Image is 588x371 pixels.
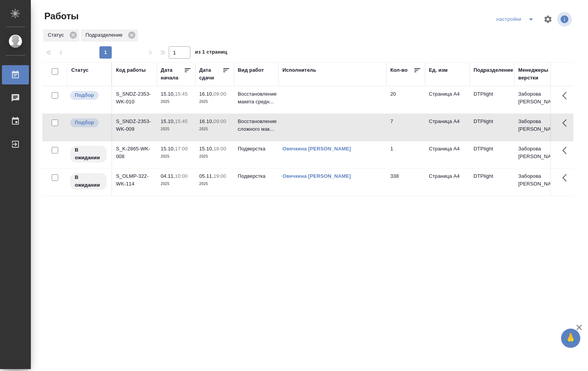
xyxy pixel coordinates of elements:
p: 2025 [161,98,192,106]
p: В ожидании [75,146,102,162]
div: Кол-во [390,66,408,74]
p: 2025 [161,180,192,188]
p: 19:00 [213,173,226,179]
p: 16.10, [199,91,213,97]
td: 1 [386,141,425,168]
div: Исполнитель [282,66,316,74]
div: Можно подбирать исполнителей [69,118,108,128]
span: Настроить таблицу [539,10,557,29]
p: 04.11, [161,173,175,179]
td: DTPlight [470,86,514,113]
p: 16.10, [199,118,213,124]
button: Здесь прячутся важные кнопки [558,141,576,160]
p: Подверстка [238,172,275,180]
td: S_SNDZ-2353-WK-009 [112,114,157,141]
p: 10:00 [175,173,188,179]
p: 15.10, [161,91,175,97]
p: 05.11, [199,173,213,179]
p: 2025 [199,153,230,160]
a: Овечкина [PERSON_NAME] [282,173,351,179]
td: Страница А4 [425,141,470,168]
div: Код работы [116,66,146,74]
span: из 1 страниц [195,47,227,59]
p: 18:00 [213,146,226,152]
div: Можно подбирать исполнителей [69,90,108,101]
div: Исполнитель назначен, приступать к работе пока рано [69,172,108,191]
p: 15:45 [175,91,188,97]
div: Вид работ [238,66,264,74]
div: split button [494,13,539,25]
td: 20 [386,86,425,113]
div: Ед. изм [429,66,448,74]
p: 2025 [161,153,192,160]
td: S_SNDZ-2353-WK-010 [112,86,157,113]
div: Статус [43,29,79,42]
p: Заборова [PERSON_NAME] [518,145,555,160]
div: Менеджеры верстки [518,66,555,82]
td: 7 [386,114,425,141]
p: Подбор [75,119,94,126]
p: 15.10, [161,118,175,124]
button: Здесь прячутся важные кнопки [558,86,576,105]
div: Подразделение [81,29,138,42]
p: 09:00 [213,91,226,97]
p: 2025 [199,125,230,133]
td: S_K-2865-WK-008 [112,141,157,168]
p: Подразделение [86,31,125,39]
div: Подразделение [474,66,513,74]
p: Подверстка [238,145,275,153]
p: 15.10, [199,146,213,152]
button: Здесь прячутся важные кнопки [558,114,576,132]
p: 2025 [161,125,192,133]
div: Дата сдачи [199,66,222,82]
p: 2025 [199,180,230,188]
p: Заборова [PERSON_NAME] [518,118,555,133]
p: Заборова [PERSON_NAME] [518,172,555,188]
span: 🙏 [564,330,577,346]
td: S_OLMP-322-WK-114 [112,169,157,196]
p: Восстановление макета средн... [238,90,275,106]
td: Страница А4 [425,114,470,141]
p: Заборова [PERSON_NAME] [518,90,555,106]
p: 15:45 [175,118,188,124]
p: Статус [48,31,67,39]
td: DTPlight [470,169,514,196]
div: Исполнитель назначен, приступать к работе пока рано [69,145,108,163]
p: 09:00 [213,118,226,124]
span: Работы [42,10,79,22]
button: Здесь прячутся важные кнопки [558,169,576,187]
p: В ожидании [75,174,102,189]
td: Страница А4 [425,169,470,196]
td: Страница А4 [425,86,470,113]
p: 2025 [199,98,230,106]
td: DTPlight [470,141,514,168]
td: DTPlight [470,114,514,141]
a: Овечкина [PERSON_NAME] [282,146,351,152]
p: 17:00 [175,146,188,152]
span: Посмотреть информацию [557,12,573,27]
td: 338 [386,169,425,196]
p: Восстановление сложного мак... [238,118,275,133]
button: 🙏 [561,329,580,348]
div: Дата начала [161,66,184,82]
p: Подбор [75,91,94,99]
div: Статус [71,66,89,74]
p: 15.10, [161,146,175,152]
